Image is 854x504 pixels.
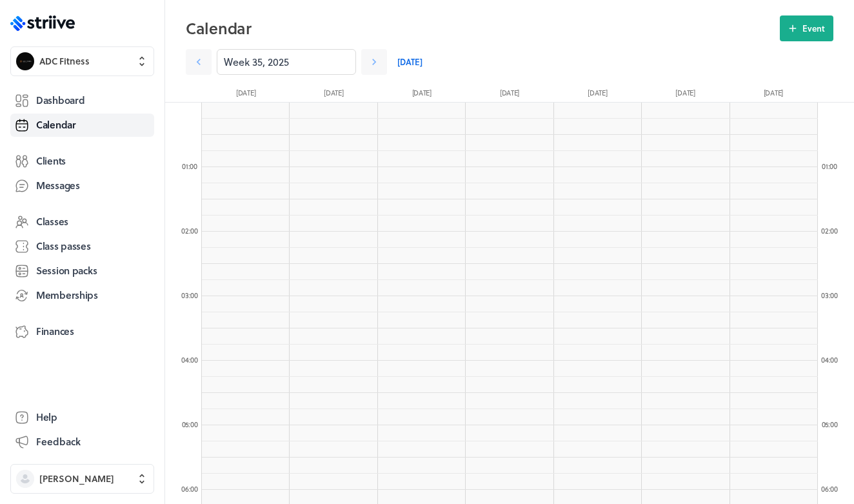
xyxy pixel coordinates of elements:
span: :00 [189,290,198,301]
span: [PERSON_NAME] [39,472,114,485]
button: Event [780,15,833,41]
span: :00 [828,161,837,172]
div: 06 [177,484,203,494]
button: Feedback [10,430,154,454]
a: Memberships [10,284,154,307]
span: Help [36,410,57,424]
div: [DATE] [553,88,641,102]
span: Session packs [36,264,97,277]
div: [DATE] [290,88,377,102]
a: Session packs [10,259,154,283]
div: 02 [177,226,203,236]
a: Finances [10,320,154,343]
span: Class passes [36,239,91,253]
button: ADC FitnessADC Fitness [10,46,154,76]
div: 01 [177,161,203,171]
div: [DATE] [466,88,553,102]
span: Event [802,23,825,34]
div: 04 [817,355,842,365]
div: [DATE] [730,88,817,102]
a: Help [10,406,154,429]
span: :00 [828,419,837,430]
a: Class passes [10,235,154,258]
span: :00 [829,225,838,236]
div: 03 [817,290,842,300]
span: Calendar [36,118,76,132]
div: 03 [177,290,203,300]
a: Classes [10,210,154,234]
span: Messages [36,179,80,192]
a: Messages [10,174,154,197]
a: Dashboard [10,89,154,112]
div: [DATE] [378,88,466,102]
button: [PERSON_NAME] [10,464,154,494]
div: 05 [817,419,842,429]
span: Dashboard [36,94,84,107]
a: Calendar [10,114,154,137]
span: :00 [188,161,197,172]
a: [DATE] [397,49,422,75]
div: 04 [177,355,203,365]
span: Clients [36,154,66,168]
span: :00 [189,483,198,494]
span: :00 [189,225,198,236]
div: 02 [817,226,842,236]
span: :00 [188,419,197,430]
span: :00 [829,354,838,365]
span: Classes [36,215,68,228]
a: Clients [10,150,154,173]
span: Feedback [36,435,81,449]
span: Finances [36,325,74,338]
div: [DATE] [641,88,729,102]
span: :00 [189,354,198,365]
span: Memberships [36,288,98,302]
h2: Calendar [186,15,780,41]
img: ADC Fitness [16,52,34,70]
div: 01 [817,161,842,171]
input: YYYY-M-D [217,49,356,75]
div: 05 [177,419,203,429]
iframe: gist-messenger-bubble-iframe [817,467,848,498]
span: :00 [829,290,838,301]
div: [DATE] [202,88,290,102]
span: ADC Fitness [39,55,90,68]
